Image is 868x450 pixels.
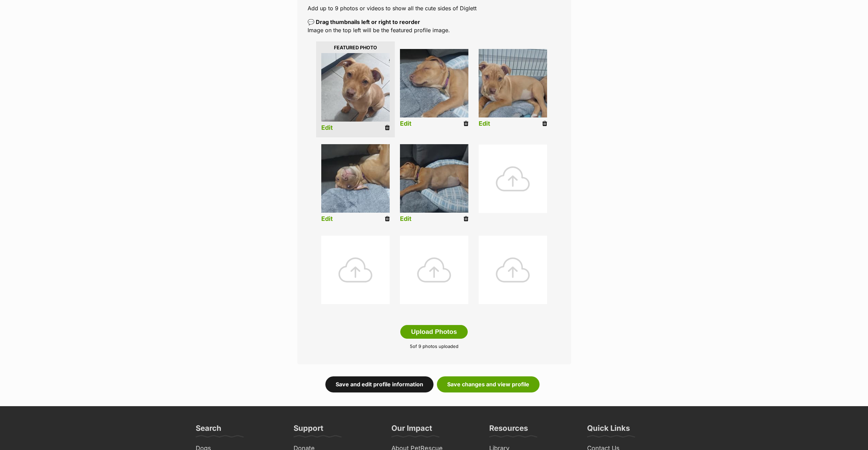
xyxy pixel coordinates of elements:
a: Edit [400,120,412,127]
button: Upload Photos [400,325,467,339]
h3: Our Impact [391,423,432,437]
img: listing photo [321,53,390,122]
p: Add up to 9 photos or videos to show all the cute sides of Diglett [308,4,561,12]
b: 💬 Drag thumbnails left or right to reorder [308,18,420,25]
p: Image on the top left will be the featured profile image. [308,18,561,34]
a: Edit [321,215,333,223]
img: listing photo [400,49,468,117]
h3: Resources [489,423,528,437]
a: Edit [400,215,412,223]
span: 5 [410,343,413,349]
a: Save and edit profile information [325,376,433,392]
img: listing photo [400,144,468,213]
a: Save changes and view profile [437,376,540,392]
img: listing photo [479,49,547,117]
p: of 9 photos uploaded [308,343,561,350]
h3: Search [196,423,221,437]
img: listing photo [321,144,390,213]
h3: Quick Links [587,423,630,437]
a: Edit [321,124,333,132]
h3: Support [294,423,323,437]
a: Edit [479,120,490,127]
